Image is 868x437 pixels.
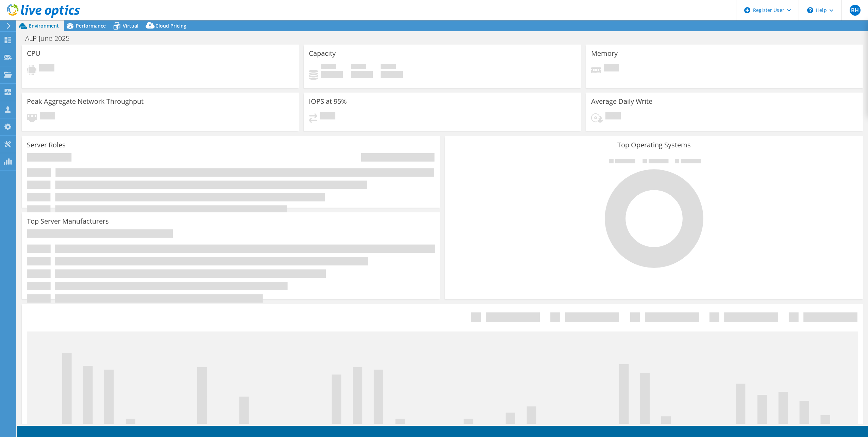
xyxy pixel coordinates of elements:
[351,71,373,78] h4: 0 GiB
[27,50,40,57] h3: CPU
[155,22,186,29] span: Cloud Pricing
[351,64,366,71] span: Free
[381,64,396,71] span: Total
[604,64,619,73] span: Pending
[591,98,652,105] h3: Average Daily Write
[309,50,336,57] h3: Capacity
[850,5,861,16] span: BH
[321,71,343,78] h4: 0 GiB
[450,141,858,149] h3: Top Operating Systems
[321,64,336,71] span: Used
[309,98,347,105] h3: IOPS at 95%
[76,22,106,29] span: Performance
[39,64,54,73] span: Pending
[40,112,55,121] span: Pending
[591,50,618,57] h3: Memory
[123,22,138,29] span: Virtual
[807,7,813,13] svg: \n
[27,217,109,225] h3: Top Server Manufacturers
[29,22,59,29] span: Environment
[320,112,335,121] span: Pending
[605,112,621,121] span: Pending
[381,71,403,78] h4: 0 GiB
[27,98,144,105] h3: Peak Aggregate Network Throughput
[27,141,66,149] h3: Server Roles
[22,35,80,42] h1: ALP-June-2025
